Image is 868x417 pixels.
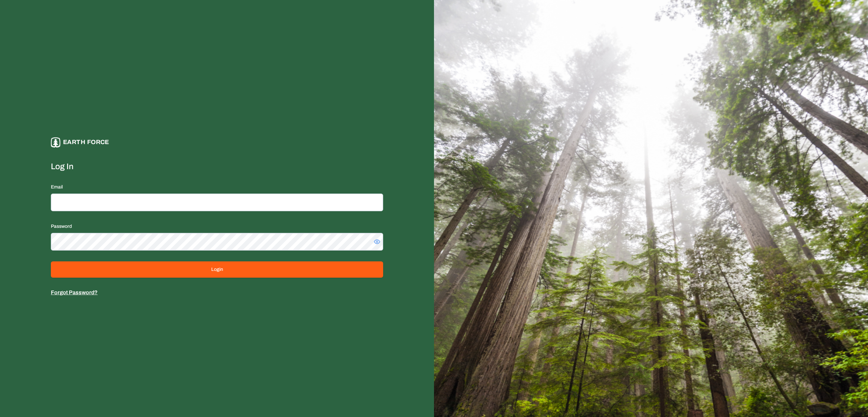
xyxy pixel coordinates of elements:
button: Login [51,261,383,278]
label: Log In [51,161,383,172]
label: Email [51,184,63,190]
label: Password [51,224,72,229]
p: Forgot Password? [51,289,383,297]
img: earthforce-logo-white-uG4MPadI.svg [51,137,60,147]
p: Earth force [63,137,109,147]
